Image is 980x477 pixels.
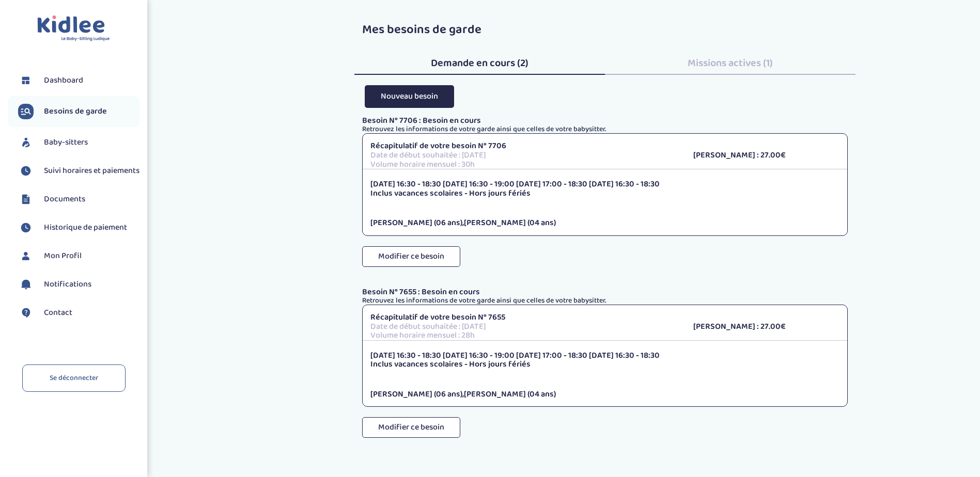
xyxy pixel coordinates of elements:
[365,85,454,107] button: Nouveau besoin
[44,165,139,177] span: Suivi horaires et paiements
[693,151,839,160] p: [PERSON_NAME] : 27.00€
[18,305,34,321] img: contact.svg
[44,278,91,291] span: Notifications
[370,151,678,160] p: Date de début souhaitée : [DATE]
[18,104,34,119] img: besoin.svg
[370,218,839,228] p: ,
[370,390,839,399] p: ,
[18,248,139,264] a: Mon Profil
[18,104,139,119] a: Besoins de garde
[44,221,127,234] span: Historique de paiement
[18,192,34,207] img: documents.svg
[37,15,110,42] img: logo.svg
[18,220,139,235] a: Historique de paiement
[362,125,848,133] p: Retrouvez les informations de votre garde ainsi que celles de votre babysitter.
[44,307,72,319] span: Contact
[693,322,839,331] p: [PERSON_NAME] : 27.00€
[362,246,460,267] button: Modifier ce besoin
[18,248,34,264] img: profil.svg
[370,141,678,151] p: Récapitulatif de votre besoin N° 7706
[44,193,85,205] span: Documents
[370,160,678,169] p: Volume horaire mensuel : 30h
[362,20,481,40] span: Mes besoins de garde
[18,73,139,88] a: Dashboard
[22,364,126,392] a: Se déconnecter
[370,388,462,401] span: [PERSON_NAME] (06 ans)
[370,360,839,369] p: Inclus vacances scolaires - Hors jours fériés
[370,322,678,331] p: Date de début souhaitée : [DATE]
[18,220,34,235] img: suivihoraire.svg
[362,288,848,297] p: Besoin N° 7655 : Besoin en cours
[44,250,82,262] span: Mon Profil
[362,116,848,125] p: Besoin N° 7706 : Besoin en cours
[18,277,34,292] img: notification.svg
[44,136,88,149] span: Baby-sitters
[370,180,839,189] p: [DATE] 16:30 - 18:30 [DATE] 16:30 - 19:00 [DATE] 17:00 - 18:30 [DATE] 16:30 - 18:30
[431,55,528,71] span: Demande en cours (2)
[370,313,678,322] p: Récapitulatif de votre besoin N° 7655
[362,417,460,438] button: Modifier ce besoin
[688,55,773,71] span: Missions actives (1)
[362,297,848,305] p: Retrouvez les informations de votre garde ainsi que celles de votre babysitter.
[370,331,678,340] p: Volume horaire mensuel : 28h
[464,388,556,401] span: [PERSON_NAME] (04 ans)
[370,351,839,360] p: [DATE] 16:30 - 18:30 [DATE] 16:30 - 19:00 [DATE] 17:00 - 18:30 [DATE] 16:30 - 18:30
[18,277,139,292] a: Notifications
[18,135,34,150] img: babysitters.svg
[18,192,139,207] a: Documents
[370,189,839,198] p: Inclus vacances scolaires - Hors jours fériés
[44,105,107,118] span: Besoins de garde
[18,163,34,179] img: suivihoraire.svg
[18,163,139,179] a: Suivi horaires et paiements
[464,216,556,229] span: [PERSON_NAME] (04 ans)
[44,74,83,87] span: Dashboard
[18,73,34,88] img: dashboard.svg
[18,135,139,150] a: Baby-sitters
[370,216,462,229] span: [PERSON_NAME] (06 ans)
[362,427,460,448] a: Modifier ce besoin
[18,305,139,321] a: Contact
[362,256,460,276] a: Modifier ce besoin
